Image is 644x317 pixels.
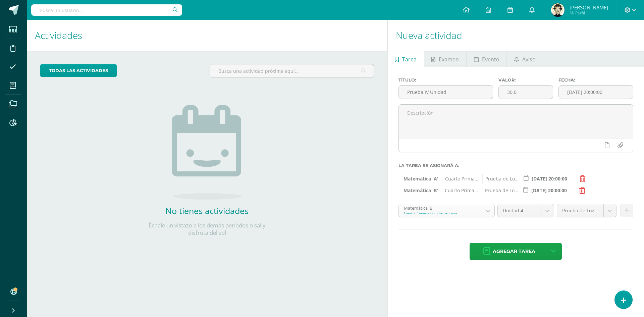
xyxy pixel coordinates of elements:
img: no_activities.png [172,105,242,200]
h1: Actividades [35,20,379,51]
span: Aviso [522,51,536,67]
span: Cuarto Primaria Complementaria [442,174,479,184]
label: Fecha: [558,77,633,83]
div: Cuarto Primaria Complementaria [404,211,477,215]
span: [PERSON_NAME] [570,4,608,11]
a: Examen [424,51,466,67]
img: cec87810e7b0876db6346626e4ad5e30.png [551,3,565,17]
span: Prueba de Logro (30.0%) [562,204,598,217]
span: Matemática 'A' [404,174,438,184]
h1: Nueva actividad [396,20,636,51]
a: Evento [467,51,506,67]
h2: No tienes actividades [140,205,274,216]
a: Tarea [388,51,424,67]
span: Prueba de Logro (30.0%) [482,174,519,184]
a: Prueba de Logro (30.0%) [557,204,616,217]
a: todas las Actividades [40,64,117,77]
span: Unidad 4 [503,204,536,217]
p: Échale un vistazo a los demás períodos o sal y disfruta del sol [140,222,274,236]
div: Matemática 'B' [404,204,477,211]
span: Examen [439,51,459,67]
input: Busca una actividad próxima aquí... [210,64,373,77]
a: Aviso [507,51,543,67]
label: Título: [398,77,493,83]
input: Título [399,86,493,99]
input: Fecha de entrega [559,86,633,99]
span: Matemática 'B' [404,186,438,196]
input: Busca un usuario... [31,4,182,16]
span: Cuarto Primaria Complementaria [442,186,478,196]
input: Puntos máximos [499,86,553,99]
a: Matemática 'B'Cuarto Primaria Complementaria [399,204,494,217]
span: Evento [482,51,499,67]
label: La tarea se asignará a: [398,163,633,168]
label: Valor: [498,77,553,83]
span: Prueba de Logro (30.0%) [482,186,519,196]
span: Mi Perfil [570,10,608,16]
span: Tarea [402,51,417,67]
a: Unidad 4 [498,204,554,217]
span: Agregar tarea [493,243,535,260]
